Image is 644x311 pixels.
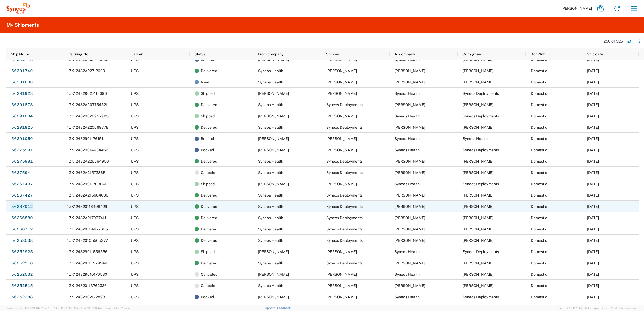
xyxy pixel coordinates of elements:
span: Kathy Murach [463,204,493,209]
span: 1ZK12482A207754521 [67,103,108,107]
span: 07/25/2025 [587,80,599,84]
span: 1ZK124820104677605 [67,227,108,231]
span: Albert Urrutia [258,91,289,96]
span: Delivered [201,223,217,235]
span: Syneos Health [394,272,420,277]
span: New [201,76,209,88]
span: Lorie Geary [394,80,425,84]
span: Carrier [131,52,143,56]
a: 56266889 [11,214,33,222]
span: 07/24/2025 [587,103,599,107]
span: Server: 2025.16.0-21b0bc45e7b [6,307,72,310]
a: 56275981 [11,157,33,166]
span: Delivered [201,65,217,76]
span: Domestic [531,216,547,220]
span: UPS [131,227,139,231]
span: Domestic [531,91,547,96]
span: Daryl Fenstad [394,227,425,231]
span: Syneos Health [394,148,420,152]
span: Syneos Health [258,125,283,130]
span: Jordan Champion [463,284,493,288]
span: Copyright © [DATE]-[DATE] Agistix Inc., All Rights Reserved [555,306,638,311]
a: Support [264,306,277,310]
span: UPS [131,204,139,209]
span: UPS [131,91,139,96]
span: Syneos Health [394,182,420,186]
span: Domestic [531,170,547,175]
span: Domestic [531,295,547,299]
span: 1ZK12482A217037411 [67,216,106,220]
span: UPS [131,125,139,130]
span: Laurie Crace [326,295,357,299]
span: 07/22/2025 [587,204,599,209]
span: UPS [131,193,139,197]
span: Syneos Health [258,227,283,231]
span: 07/24/2025 [587,137,599,141]
span: 07/22/2025 [587,216,599,220]
span: Jordan Champion [394,284,425,288]
span: 07/22/2025 [587,182,599,186]
span: Domestic [531,250,547,254]
span: Syneos Health [258,159,283,163]
span: Syneos Deployments [326,238,363,243]
span: Shipped [201,110,215,122]
span: Kathy Murach [394,204,425,209]
span: 07/22/2025 [587,193,599,197]
span: Syneos Deployments [326,227,363,231]
span: Syneos Deployments [463,250,499,254]
span: Shipped [201,246,215,257]
span: 07/24/2025 [587,125,599,130]
span: 1ZK124829021728931 [67,295,107,299]
span: Daryl Fenstad [463,227,493,231]
span: Client: 2025.16.0-b4dc8a9 [74,307,132,310]
span: Canceled [201,167,217,178]
span: Delivered [201,201,217,212]
span: UPS [131,159,139,163]
span: UPS [131,114,139,118]
span: Syneos Deployments [326,125,363,130]
span: 07/21/2025 [587,295,599,299]
span: Shipper [326,52,339,56]
span: Ship No. [11,52,25,56]
span: Jordan Champion [258,250,289,254]
span: Status [194,52,206,56]
span: Lori Geary [463,69,493,73]
span: Delivered [201,122,217,133]
span: UPS [131,261,139,265]
span: Albert Urrutia [326,91,357,96]
span: Domestic [531,80,547,84]
span: Syneos Deployments [326,103,363,107]
span: 07/21/2025 [587,238,599,243]
span: Syneos Health [258,261,283,265]
span: UPS [131,216,139,220]
span: Syneos Health [394,295,420,299]
span: Syneos Health [394,137,420,141]
span: Canceled [201,280,217,291]
div: 250 of 325 [604,39,623,44]
span: UPS [131,137,139,141]
span: Syneos Deployments [326,170,363,175]
span: Lisa Miller [326,182,357,186]
span: Delivered [201,212,217,223]
span: 1ZK12482A220669778 [67,125,108,130]
span: 1ZK12482A215684636 [67,193,108,197]
span: Domestic [531,114,547,118]
span: [PERSON_NAME] [561,6,592,11]
span: Jordan Champion [394,261,425,265]
span: Brian Fenner [326,284,357,288]
span: Delivered [201,99,217,110]
span: Syneos Health [463,137,488,141]
span: UPS [131,170,139,175]
span: Sandra Sandoval [258,148,289,152]
a: 56291825 [11,123,33,132]
span: 1ZK124829028957985 [67,114,109,118]
span: Mark Hoffman [326,114,357,118]
span: Jordan Champion [258,272,289,277]
span: 1ZK124829027115396 [67,91,107,96]
a: 56252925 [11,247,33,256]
span: Lorie Geary [394,69,425,73]
a: 56267427 [11,191,33,200]
span: Syneos Health [258,216,283,220]
span: UPS [131,250,139,254]
span: 1ZK12482A215728651 [67,170,107,175]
